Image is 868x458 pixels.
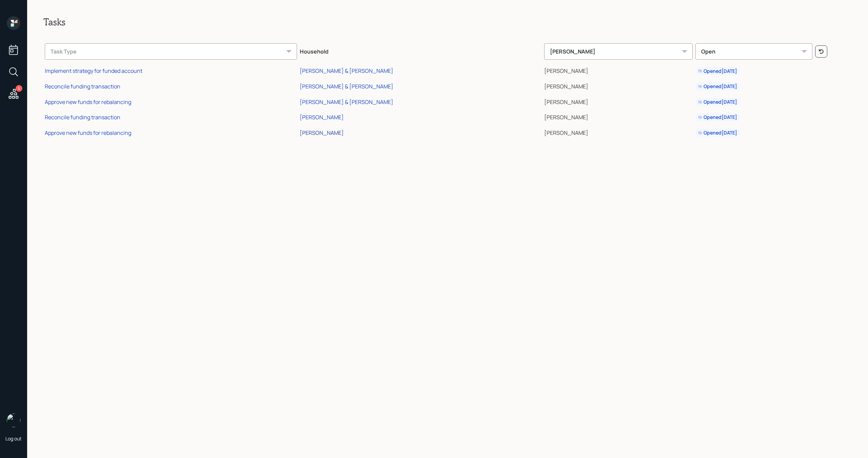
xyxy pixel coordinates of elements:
div: Opened [DATE] [698,99,737,105]
td: [PERSON_NAME] [543,78,694,93]
td: [PERSON_NAME] [543,62,694,78]
img: michael-russo-headshot.png [7,414,20,427]
div: 5 [16,85,22,92]
div: [PERSON_NAME] & [PERSON_NAME] [300,98,393,106]
th: Household [298,39,543,62]
div: Approve new funds for rebalancing [45,98,131,106]
td: [PERSON_NAME] [543,124,694,140]
div: Task Type [45,43,297,60]
div: Open [695,43,812,60]
div: Opened [DATE] [698,129,737,136]
div: Reconcile funding transaction [45,113,120,121]
div: [PERSON_NAME] [544,43,693,60]
div: [PERSON_NAME] [300,113,344,121]
div: Approve new funds for rebalancing [45,129,131,137]
h2: Tasks [43,16,852,28]
div: Implement strategy for funded account [45,67,142,75]
div: Opened [DATE] [698,83,737,90]
div: [PERSON_NAME] & [PERSON_NAME] [300,83,393,90]
div: [PERSON_NAME] & [PERSON_NAME] [300,67,393,75]
div: Log out [5,435,22,442]
td: [PERSON_NAME] [543,93,694,109]
div: [PERSON_NAME] [300,129,344,137]
div: Reconcile funding transaction [45,83,120,90]
div: Opened [DATE] [698,68,737,75]
div: Opened [DATE] [698,114,737,121]
td: [PERSON_NAME] [543,108,694,124]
